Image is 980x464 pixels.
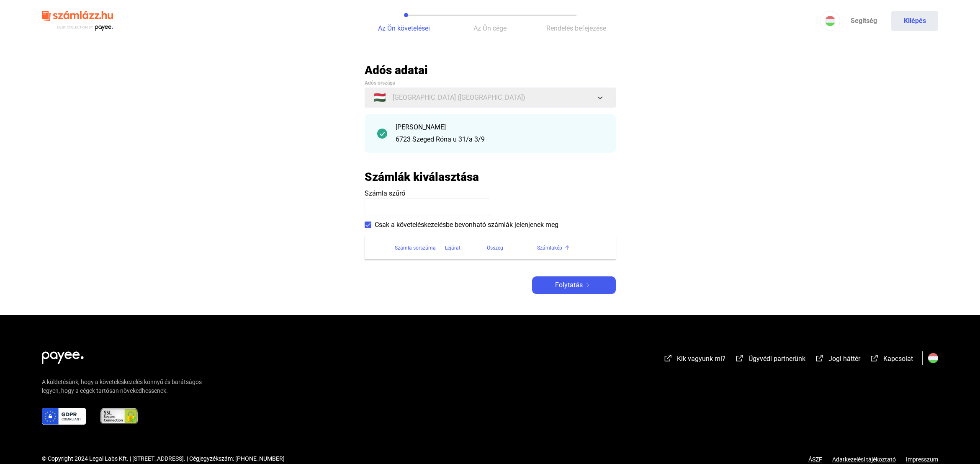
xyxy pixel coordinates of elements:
[820,11,840,31] button: HU
[42,408,86,425] img: gdpr
[822,456,906,463] a: Adatkezelési tájékoztató
[808,456,822,463] a: ÁSZF
[487,243,537,253] div: Összeg
[532,276,616,294] button: Folytatásarrow-right-white
[42,8,113,35] img: szamlazzhu-logo
[883,355,913,363] span: Kapcsolat
[365,63,616,77] h2: Adós adatai
[928,353,938,363] img: HU.svg
[396,122,603,132] div: [PERSON_NAME]
[396,134,603,144] div: 6723 Szeged Róna u 31/a 3/9
[825,16,835,26] img: HU
[815,354,825,362] img: external-link-white
[42,347,84,364] img: white-payee-white-dot.svg
[828,355,860,363] span: Jogi háttér
[395,243,445,253] div: Számla sorszáma
[840,11,887,31] a: Segítség
[906,456,938,463] a: Impresszum
[100,408,139,425] img: ssl
[378,24,430,32] span: Az Ön követelései
[749,355,805,363] span: Ügyvédi partnerünk
[375,220,558,230] span: Csak a követeléskezelésbe bevonható számlák jelenjenek meg
[373,93,386,103] span: 🇭🇺
[365,189,405,197] span: Számla szűrő
[869,354,880,362] img: external-link-white
[869,356,913,364] a: external-link-whiteKapcsolat
[42,454,285,463] div: © Copyright 2024 Legal Labs Kft. | [STREET_ADDRESS]. | Cégjegyzékszám: [PHONE_NUMBER]
[473,24,507,32] span: Az Ön cége
[537,243,606,253] div: Számlakép
[735,356,805,364] a: external-link-whiteÜgyvédi partnerünk
[377,129,387,139] img: checkmark-darker-green-circle
[677,355,725,363] span: Kik vagyunk mi?
[891,11,938,31] button: Kilépés
[735,354,745,362] img: external-link-white
[445,243,460,253] div: Lejárat
[365,80,395,86] span: Adós országa
[365,88,616,108] button: 🇭🇺[GEOGRAPHIC_DATA] ([GEOGRAPHIC_DATA])
[487,243,503,253] div: Összeg
[546,24,606,32] span: Rendelés befejezése
[663,356,725,364] a: external-link-whiteKik vagyunk mi?
[583,283,593,287] img: arrow-right-white
[393,93,525,103] span: [GEOGRAPHIC_DATA] ([GEOGRAPHIC_DATA])
[537,243,562,253] div: Számlakép
[663,354,673,362] img: external-link-white
[445,243,487,253] div: Lejárat
[365,170,479,184] h2: Számlák kiválasztása
[555,280,583,290] span: Folytatás
[395,243,436,253] div: Számla sorszáma
[815,356,860,364] a: external-link-whiteJogi háttér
